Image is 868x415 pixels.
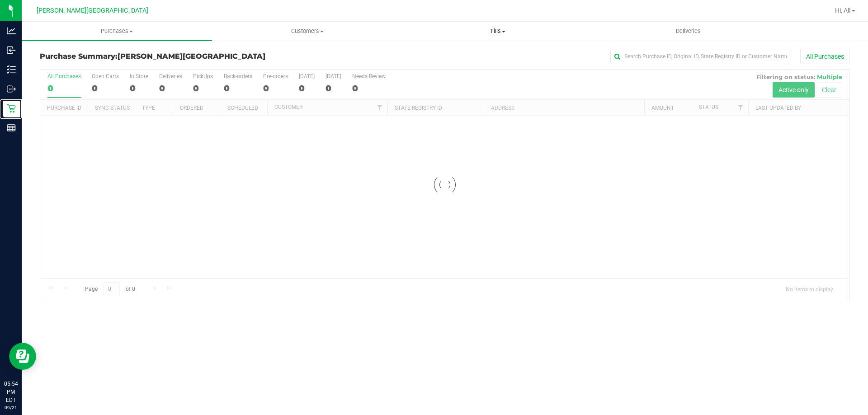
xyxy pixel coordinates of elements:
p: 05:54 PM EDT [4,380,18,404]
inline-svg: Retail [7,104,16,113]
inline-svg: Inbound [7,46,16,55]
span: Hi, Al! [835,7,851,14]
span: Purchases [22,27,212,35]
h3: Purchase Summary: [40,52,310,61]
span: Tills [403,27,592,35]
a: Purchases [22,22,212,41]
inline-svg: Reports [7,123,16,132]
p: 09/21 [4,404,18,411]
button: All Purchases [800,49,850,64]
span: Deliveries [664,27,713,35]
input: Search Purchase ID, Original ID, State Registry ID or Customer Name... [610,50,791,63]
iframe: Resource center [9,343,36,370]
a: Customers [212,22,402,41]
span: [PERSON_NAME][GEOGRAPHIC_DATA] [37,7,148,14]
inline-svg: Outbound [7,84,16,93]
span: [PERSON_NAME][GEOGRAPHIC_DATA] [118,52,265,61]
a: Deliveries [593,22,783,41]
span: Customers [212,27,402,35]
a: Tills [402,22,593,41]
inline-svg: Analytics [7,26,16,35]
inline-svg: Inventory [7,65,16,74]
